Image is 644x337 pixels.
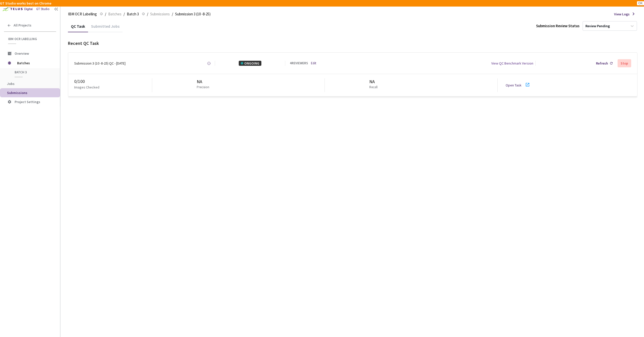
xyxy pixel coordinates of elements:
[74,61,126,66] div: Submission 3 (10 -8-25) QC - [DATE]
[491,61,533,66] div: View QC Benchmark Version
[585,24,610,28] div: Review Pending
[107,11,123,17] a: Batches
[68,24,88,32] div: QC Task
[311,61,316,66] a: Edit
[17,58,52,68] span: Batches
[88,24,123,32] div: Submitted Jobs
[108,11,122,17] span: Batches
[637,1,644,5] button: OK
[290,61,308,66] div: 4 REVIEWERS
[596,61,608,66] div: Refresh
[147,11,148,17] li: /
[14,23,31,27] span: All Projects
[175,11,211,17] span: Submission 3 (10 -8-25)
[15,100,40,104] span: Project Settings
[172,11,173,17] li: /
[124,11,125,17] li: /
[7,90,27,95] span: Submissions
[36,7,50,12] div: GT Studio
[15,70,52,74] span: Batch 3
[621,61,628,65] div: Stop
[8,37,53,41] span: IBM OCR Labelling
[239,61,261,66] div: ONGOING
[506,83,521,87] a: Open Task
[197,78,211,85] div: NA
[150,11,170,17] span: Submissions
[74,85,99,90] p: Images Checked
[15,51,29,56] span: Overview
[536,23,580,28] div: Submission Review Status
[68,40,637,47] div: Recent QC Task
[105,11,106,17] li: /
[7,81,15,86] span: Jobs
[149,11,171,17] a: Submissions
[68,11,97,17] span: IBM OCR Labelling
[74,78,152,85] div: 0 / 100
[197,85,209,90] p: Precision
[614,12,630,17] span: View Logs
[369,78,380,85] div: NA
[127,11,139,17] span: Batch 3
[369,85,378,90] p: Recall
